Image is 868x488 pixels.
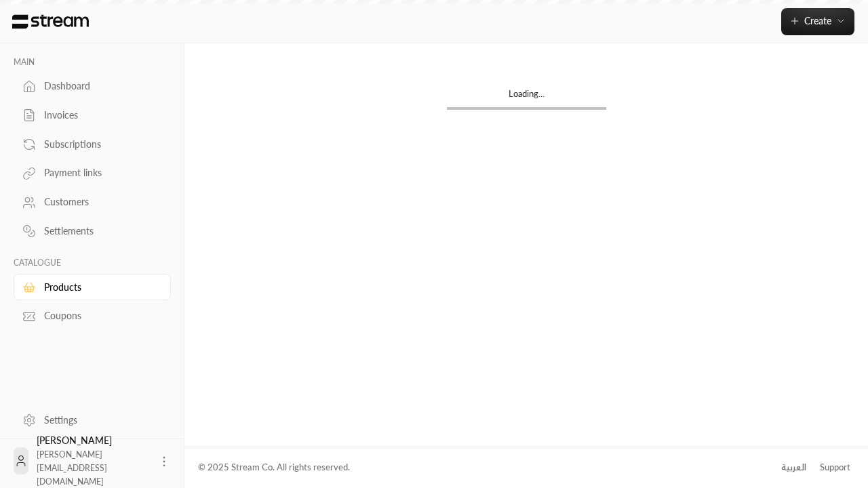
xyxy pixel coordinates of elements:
[14,258,171,268] p: CATALOGUE
[815,455,854,480] a: Support
[44,195,154,209] div: Customers
[44,413,154,427] div: Settings
[14,274,171,300] a: Products
[14,189,171,216] a: Customers
[44,138,154,151] div: Subscriptions
[44,309,154,323] div: Coupons
[44,108,154,122] div: Invoices
[44,281,154,294] div: Products
[447,87,606,107] div: Loading...
[14,131,171,157] a: Subscriptions
[14,407,171,433] a: Settings
[37,434,149,488] div: [PERSON_NAME]
[44,79,154,93] div: Dashboard
[14,218,171,245] a: Settlements
[44,224,154,238] div: Settlements
[14,57,171,68] p: MAIN
[14,73,171,100] a: Dashboard
[14,102,171,129] a: Invoices
[11,14,90,29] img: Logo
[37,449,107,487] span: [PERSON_NAME][EMAIL_ADDRESS][DOMAIN_NAME]
[14,160,171,186] a: Payment links
[781,8,854,35] button: Create
[198,461,350,474] div: © 2025 Stream Co. All rights reserved.
[14,303,171,329] a: Coupons
[44,166,154,180] div: Payment links
[804,15,831,26] span: Create
[781,461,806,474] div: العربية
